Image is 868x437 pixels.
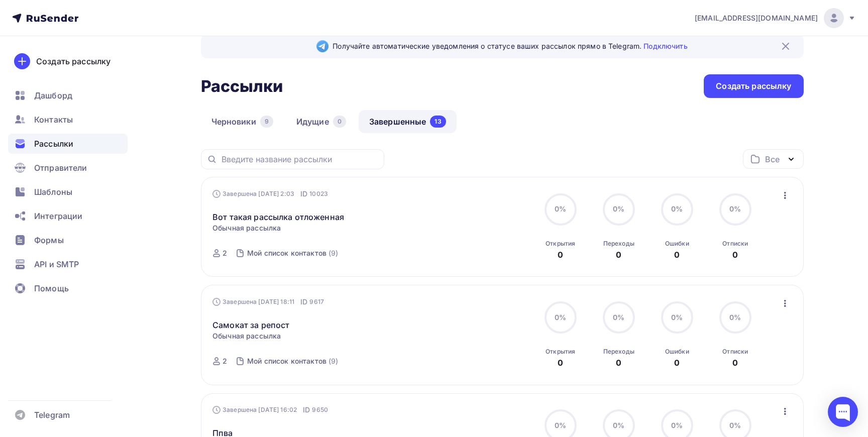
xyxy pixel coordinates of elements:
[260,116,273,128] div: 9
[8,85,128,105] a: Дашборд
[246,245,339,261] a: Мой список контактов (9)
[34,282,69,294] span: Помощь
[333,116,346,128] div: 0
[671,421,683,429] span: 0%
[546,240,575,248] div: Открытия
[246,353,339,369] a: Мой список контактов (9)
[671,204,683,213] span: 0%
[674,249,680,261] div: 0
[309,297,324,307] span: 9617
[555,421,566,429] span: 0%
[212,319,289,331] a: Самокат за репост
[671,313,683,321] span: 0%
[613,204,624,213] span: 0%
[546,348,575,356] div: Открытия
[34,409,70,421] span: Telegram
[34,138,73,150] span: Рассылки
[616,357,621,369] div: 0
[34,210,82,222] span: Интеграции
[212,189,328,199] div: Завершена [DATE] 2:03
[36,55,111,67] div: Создать рассылку
[722,240,748,248] div: Отписки
[695,8,856,28] a: [EMAIL_ADDRESS][DOMAIN_NAME]
[223,356,227,366] div: 2
[8,158,128,178] a: Отправители
[558,249,563,261] div: 0
[34,89,72,101] span: Дашборд
[729,421,741,429] span: 0%
[603,240,634,248] div: Переходы
[34,162,87,174] span: Отправители
[247,248,327,258] div: Мой список контактов
[8,134,128,154] a: Рассылки
[603,348,634,356] div: Переходы
[222,154,378,165] input: Введите название рассылки
[8,110,128,130] a: Контакты
[613,313,624,321] span: 0%
[674,357,680,369] div: 0
[430,116,446,128] div: 13
[286,110,357,133] a: Идущие0
[212,223,281,233] span: Обычная рассылка
[212,297,324,307] div: Завершена [DATE] 18:11
[212,211,344,223] a: Вот такая рассылка отложенная
[743,149,804,169] button: Все
[309,189,328,199] span: 10023
[616,249,621,261] div: 0
[212,405,328,415] div: Завершена [DATE] 16:02
[555,204,566,213] span: 0%
[201,76,283,96] h2: Рассылки
[695,13,818,23] span: [EMAIL_ADDRESS][DOMAIN_NAME]
[732,357,738,369] div: 0
[329,356,338,366] div: (9)
[722,348,748,356] div: Отписки
[729,313,741,321] span: 0%
[223,248,227,258] div: 2
[555,313,566,321] span: 0%
[212,331,281,341] span: Обычная рассылка
[665,240,689,248] div: Ошибки
[329,248,338,258] div: (9)
[333,41,687,51] span: Получайте автоматические уведомления о статусе ваших рассылок прямо в Telegram.
[300,189,307,199] span: ID
[247,356,327,366] div: Мой список контактов
[359,110,457,133] a: Завершенные13
[8,230,128,250] a: Формы
[558,357,563,369] div: 0
[8,182,128,202] a: Шаблоны
[643,42,687,50] a: Подключить
[34,114,73,126] span: Контакты
[716,80,791,92] div: Создать рассылку
[34,186,72,198] span: Шаблоны
[665,348,689,356] div: Ошибки
[303,405,310,415] span: ID
[729,204,741,213] span: 0%
[312,405,328,415] span: 9650
[613,421,624,429] span: 0%
[316,40,329,52] img: Telegram
[300,297,307,307] span: ID
[765,153,779,165] div: Все
[201,110,284,133] a: Черновики9
[732,249,738,261] div: 0
[34,234,64,246] span: Формы
[34,258,79,270] span: API и SMTP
